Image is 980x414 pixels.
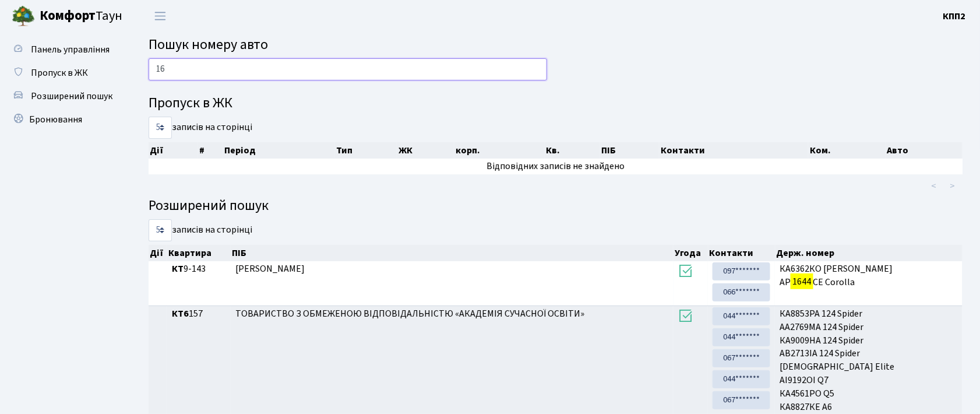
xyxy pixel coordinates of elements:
span: Пошук номеру авто [149,34,268,55]
label: записів на сторінці [149,117,252,139]
th: Кв. [545,142,600,159]
span: Панель управління [31,43,110,56]
a: Розширений пошук [6,85,122,108]
label: записів на сторінці [149,219,252,241]
th: Контакти [660,142,809,159]
h4: Пропуск в ЖК [149,95,963,112]
a: Бронювання [6,108,122,131]
th: Дії [149,245,167,261]
th: Період [223,142,334,159]
th: корп. [454,142,545,159]
th: Ком. [809,142,886,159]
span: Бронювання [29,113,82,126]
span: [PERSON_NAME] [235,262,305,275]
h4: Розширений пошук [149,198,963,215]
mark: 1644 [791,273,813,290]
th: Тип [335,142,397,159]
a: Пропуск в ЖК [6,61,122,85]
select: записів на сторінці [149,117,172,139]
a: Панель управління [6,38,122,61]
span: Пропуск в ЖК [31,66,88,79]
span: ТОВАРИСТВО З ОБМЕЖЕНОЮ ВІДПОВІДАЛЬНІСТЮ «АКАДЕМІЯ СУЧАСНОЇ ОСВІТИ» [235,307,584,320]
span: 9-143 [172,262,227,276]
b: Комфорт [40,6,96,25]
th: Дії [149,142,198,159]
span: КА6362КО [PERSON_NAME] АР СЕ Corolla [780,262,958,289]
img: logo.png [12,5,35,28]
span: Таун [40,6,122,26]
input: Пошук [149,58,547,80]
button: Переключити навігацію [146,6,175,26]
th: Контакти [708,245,775,261]
th: ЖК [397,142,454,159]
th: ПІБ [231,245,674,261]
b: КТ [172,262,184,275]
span: Розширений пошук [31,90,112,103]
span: 157 [172,307,227,321]
th: Держ. номер [775,245,963,261]
th: # [198,142,224,159]
td: Відповідних записів не знайдено [149,159,963,174]
th: ПІБ [600,142,660,159]
th: Угода [674,245,708,261]
b: КПП2 [943,10,966,23]
th: Квартира [167,245,231,261]
select: записів на сторінці [149,219,172,241]
th: Авто [886,142,963,159]
b: КТ6 [172,307,189,320]
a: КПП2 [943,9,966,23]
